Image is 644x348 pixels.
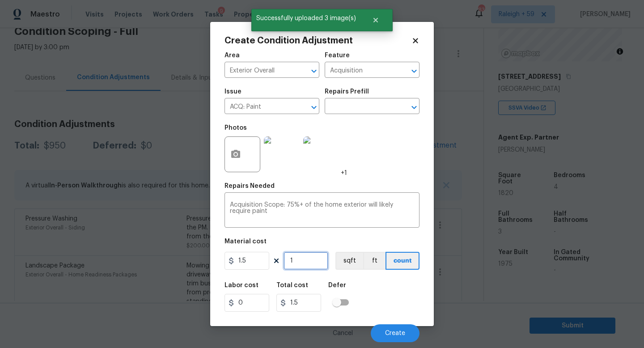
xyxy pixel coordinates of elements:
[408,101,420,114] button: Open
[225,89,241,95] h5: Issue
[328,282,346,289] h5: Defer
[385,330,405,337] span: Create
[225,183,275,189] h5: Repairs Needed
[325,52,350,59] h5: Feature
[386,252,419,270] button: count
[325,89,369,95] h5: Repairs Prefill
[361,11,390,29] button: Close
[408,65,420,77] button: Open
[335,252,363,270] button: sqft
[230,202,414,221] textarea: Acquisition Scope: 75%+ of the home exterior will likely require paint
[318,324,367,342] button: Cancel
[363,252,386,270] button: ft
[225,282,258,289] h5: Labor cost
[371,324,419,342] button: Create
[251,9,361,28] span: Successfully uploaded 3 image(s)
[225,125,247,131] h5: Photos
[308,101,320,114] button: Open
[225,52,240,59] h5: Area
[341,169,347,178] span: +1
[276,282,308,289] h5: Total cost
[225,36,411,45] h2: Create Condition Adjustment
[308,65,320,77] button: Open
[225,238,267,245] h5: Material cost
[333,330,353,337] span: Cancel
